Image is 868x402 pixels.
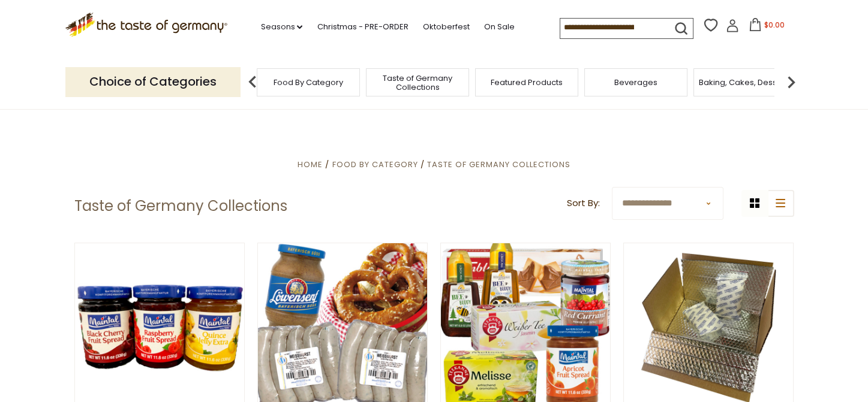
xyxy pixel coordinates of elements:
p: Choice of Categories [65,67,241,96]
a: Beverages [614,78,657,87]
a: On Sale [483,20,514,34]
a: Taste of Germany Collections [370,74,465,92]
a: Christmas - PRE-ORDER [317,20,408,34]
img: previous arrow [241,70,265,94]
a: Seasons [260,20,302,34]
a: Oktoberfest [422,20,469,34]
a: Featured Products [491,78,563,87]
a: Taste of Germany Collections [427,159,570,170]
a: Baking, Cakes, Desserts [699,78,792,87]
a: Home [298,159,323,170]
label: Sort By: [567,196,600,211]
h1: Taste of Germany Collections [74,197,287,215]
a: Food By Category [274,78,343,87]
button: $0.00 [741,18,792,36]
img: next arrow [779,70,803,94]
a: Food By Category [332,159,418,170]
span: $0.00 [764,20,785,30]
